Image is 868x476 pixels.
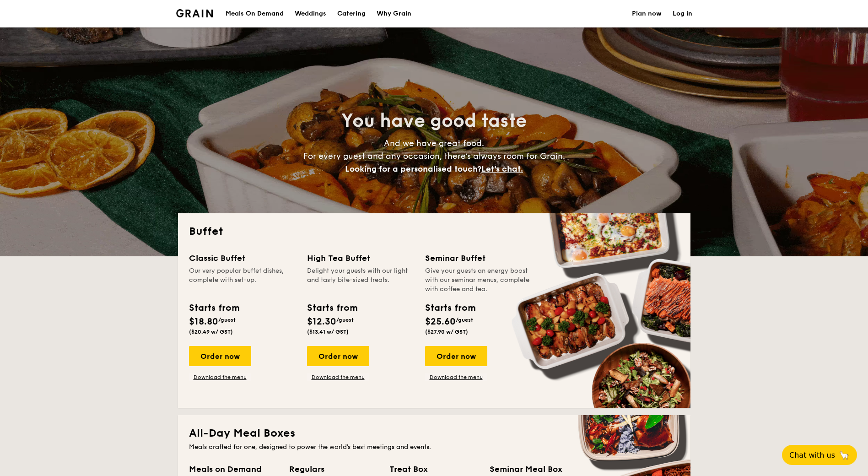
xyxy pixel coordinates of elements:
span: Chat with us [789,451,835,460]
a: Logotype [176,9,213,17]
span: $12.30 [307,316,336,327]
h2: All-Day Meal Boxes [189,426,679,441]
span: ($20.49 w/ GST) [189,329,233,335]
img: Grain [176,9,213,17]
div: Order now [425,346,487,366]
span: $25.60 [425,316,456,327]
div: High Tea Buffet [307,252,414,265]
h2: Buffet [189,224,679,239]
a: Download the menu [425,373,487,381]
button: Chat with us🦙 [782,445,857,465]
div: Seminar Meal Box [490,463,579,476]
div: Meals on Demand [189,463,278,476]
div: Give your guests an energy boost with our seminar menus, complete with coffee and tea. [425,266,532,294]
span: And we have great food. For every guest and any occasion, there’s always room for Grain. [303,138,565,174]
span: /guest [456,317,473,323]
div: Starts from [425,301,475,315]
span: ($27.90 w/ GST) [425,329,468,335]
div: Order now [189,346,251,366]
span: $18.80 [189,316,218,327]
div: Classic Buffet [189,252,296,265]
span: Looking for a personalised touch? [345,164,481,174]
div: Order now [307,346,369,366]
div: Regulars [289,463,378,476]
div: Meals crafted for one, designed to power the world's best meetings and events. [189,443,679,452]
span: ($13.41 w/ GST) [307,329,349,335]
div: Delight your guests with our light and tasty bite-sized treats. [307,266,414,294]
span: You have good taste [341,110,527,132]
div: Starts from [189,301,239,315]
div: Seminar Buffet [425,252,532,265]
span: /guest [336,317,354,323]
span: Let's chat. [481,164,523,174]
span: /guest [218,317,236,323]
span: 🦙 [839,450,850,460]
a: Download the menu [307,373,369,381]
a: Download the menu [189,373,251,381]
div: Treat Box [389,463,479,476]
div: Our very popular buffet dishes, complete with set-up. [189,266,296,294]
div: Starts from [307,301,357,315]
